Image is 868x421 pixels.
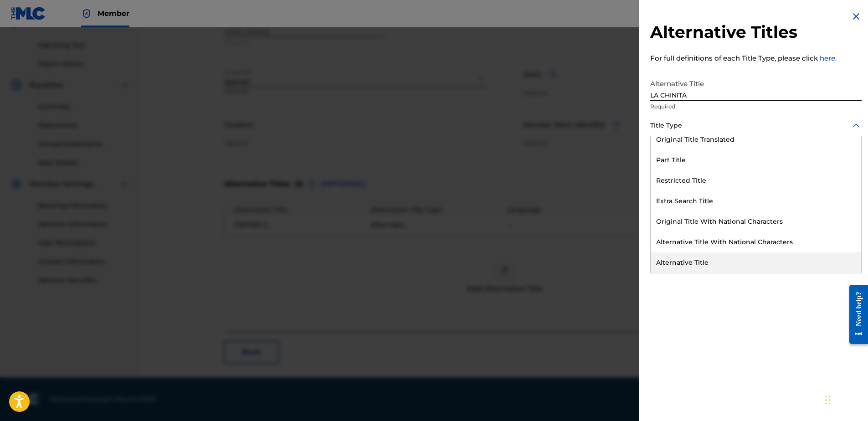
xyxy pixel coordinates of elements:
[651,232,861,252] div: Alternative Title With National Characters
[98,8,129,19] span: Member
[81,8,92,19] img: Top Rightsholder
[651,211,861,232] div: Original Title With National Characters
[822,377,868,421] iframe: Chat Widget
[650,53,862,64] p: For full definitions of each Title Type, please click
[842,278,868,351] iframe: Resource Center
[651,191,861,211] div: Extra Search Title
[651,150,861,170] div: Part Title
[825,386,831,414] div: Drag
[651,252,861,273] div: Alternative Title
[650,103,862,111] p: Required
[820,54,837,62] a: here.
[11,7,46,20] img: MLC Logo
[651,170,861,191] div: Restricted Title
[650,22,862,42] h2: Alternative Titles
[651,129,861,150] div: Original Title Translated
